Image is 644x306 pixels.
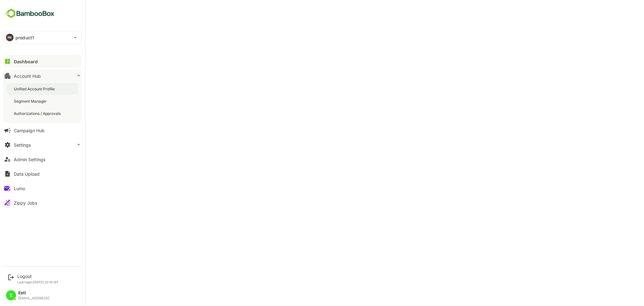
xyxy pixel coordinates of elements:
div: Dashboard [14,59,38,64]
div: Unified Account Profile [14,86,56,92]
div: PRproduct1 [3,31,81,44]
div: [EMAIL_ADDRESS] [18,296,49,300]
div: Account Hub [14,73,41,79]
div: Admin Settings [14,157,45,162]
div: Zippy Jobs [14,200,37,206]
div: Eeti [18,290,49,296]
button: Admin Settings [3,153,82,166]
p: product1 [15,34,34,41]
div: E [6,290,16,300]
div: Settings [14,142,31,148]
button: Settings [3,139,82,151]
div: Segment Manager [14,99,48,104]
button: Zippy Jobs [3,196,82,209]
button: Account Hub [3,70,82,82]
img: BambooboxFullLogoMark.5f36c76dfaba33ec1ec1367b70bb1252.svg [3,8,56,20]
button: Dashboard [3,55,82,68]
button: Lumo [3,182,82,195]
div: PR [6,34,14,41]
div: Lumo [14,186,25,191]
button: Campaign Hub [3,124,82,137]
div: Authorizations / Approvals [14,111,62,116]
div: Data Upload [14,171,40,177]
div: Logout [17,274,58,279]
p: Last login: [DATE] 22:10 IST [17,280,58,284]
button: Data Upload [3,167,82,180]
div: Campaign Hub [14,128,45,133]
